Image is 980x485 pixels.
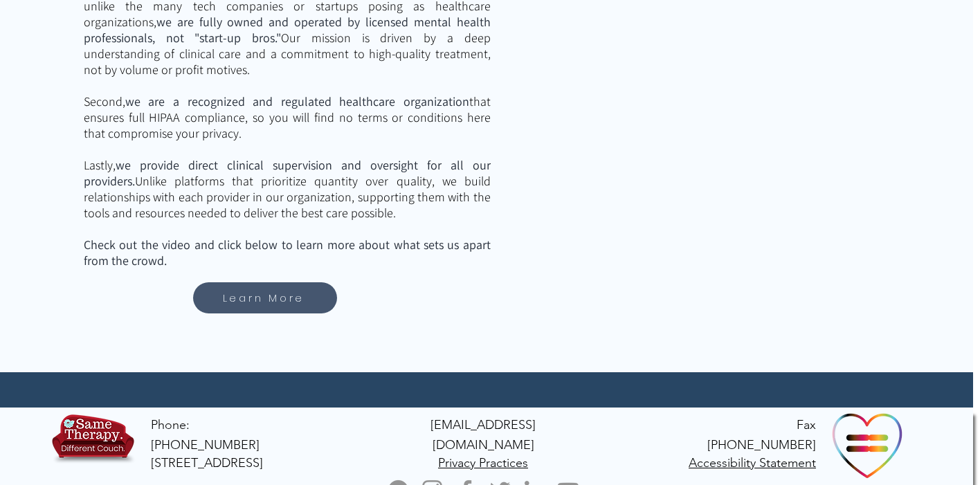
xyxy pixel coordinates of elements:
[223,290,305,306] span: Learn More
[151,417,260,452] a: Phone: [PHONE_NUMBER]
[581,33,852,228] div: Video Player
[84,157,491,221] span: Lastly, Unlike platforms that prioritize quantity over quality, we build relationships with each ...
[49,412,137,473] img: TBH.US
[581,33,852,228] iframe: The Difference
[84,14,491,46] span: we are fully owned and operated by licensed mental health professionals, not "start-up bros."
[438,455,528,470] a: Privacy Practices
[689,455,816,470] span: Accessibility Statement
[84,237,491,268] span: Check out the video and click below to learn more about what sets us apart from the crowd.
[193,282,337,313] a: Learn More
[430,417,536,452] span: [EMAIL_ADDRESS][DOMAIN_NAME]
[84,157,491,189] span: we provide direct clinical supervision and oversight for all our providers.
[430,417,536,452] a: [EMAIL_ADDRESS][DOMAIN_NAME]
[438,455,528,470] span: Privacy Practices
[151,455,263,470] span: [STREET_ADDRESS]
[831,408,905,482] img: Ally Organization
[689,455,816,470] a: Accessibility Statement
[125,93,469,109] span: we are a recognized and regulated healthcare organization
